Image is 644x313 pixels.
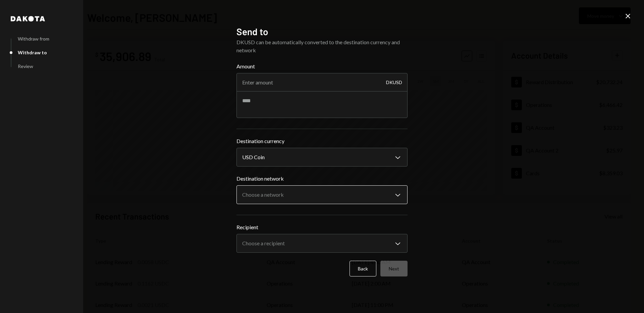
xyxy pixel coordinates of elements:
[236,185,408,204] button: Destination network
[236,223,408,231] label: Recipient
[18,63,33,69] div: Review
[236,234,408,253] button: Recipient
[18,36,49,42] div: Withdraw from
[386,73,402,92] div: DKUSD
[350,261,376,276] button: Back
[236,175,408,183] label: Destination network
[236,148,408,167] button: Destination currency
[236,38,408,54] div: DKUSD can be automatically converted to the destination currency and network
[236,62,408,70] label: Amount
[236,73,408,92] input: Enter amount
[236,25,408,38] h2: Send to
[18,50,47,55] div: Withdraw to
[236,137,408,145] label: Destination currency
